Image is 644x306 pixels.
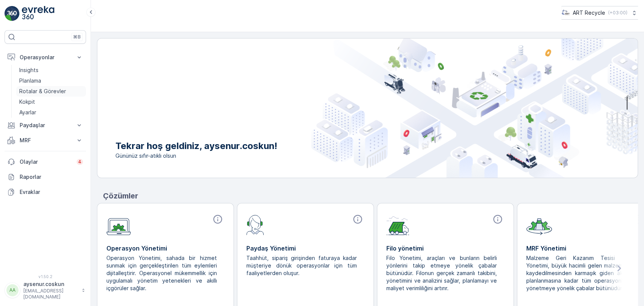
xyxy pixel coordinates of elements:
button: Paydaşlar [5,118,86,133]
img: module-icon [526,214,552,235]
p: Malzeme Geri Kazanım Tesisi (MRF) Yönetimi, büyük hacimli gelen malzemelerin kaydedilmesinden kar... [526,254,638,292]
p: ART Recycle [573,9,605,17]
p: Filo Yönetimi, araçları ve bunların belirli yönlerini takip etmeye yönelik çabalar bütünüdür. Fil... [386,254,498,292]
p: Taahhüt, sipariş girişinden faturaya kadar müşteriye dönük operasyonlar için tüm faaliyetlerden o... [246,254,358,277]
p: Ayarlar [19,109,36,116]
p: Olaylar [20,158,72,166]
p: Çözümler [103,190,638,201]
p: Kokpit [19,98,35,106]
button: ART Recycle(+03:00) [561,6,638,20]
span: v 1.50.2 [5,274,86,279]
p: MRF [20,137,71,144]
img: module-icon [246,214,264,235]
p: Rotalar & Görevler [19,88,66,95]
span: Gününüz sıfır-atıklı olsun [115,152,277,160]
img: image_23.png [561,9,570,17]
a: Insights [16,65,86,75]
img: logo [5,6,20,21]
p: Operasyonlar [20,54,71,61]
img: module-icon [386,214,409,235]
a: Planlama [16,75,86,86]
p: Filo yönetimi [386,244,504,253]
p: Planlama [19,77,41,85]
p: Raporlar [20,173,83,181]
p: Evraklar [20,188,83,196]
p: Tekrar hoş geldiniz, aysenur.coskun! [115,140,277,152]
button: Operasyonlar [5,50,86,65]
a: Evraklar [5,185,86,200]
img: logo_light-DOdMpM7g.png [22,6,54,21]
p: Operasyon Yönetimi [106,244,224,253]
a: Ayarlar [16,107,86,118]
a: Rotalar & Görevler [16,86,86,97]
p: ( +03:00 ) [608,10,627,16]
button: MRF [5,133,86,148]
img: city illustration [311,38,638,178]
p: Operasyon Yönetimi, sahada bir hizmet sunmak için gerçekleştirilen tüm eylemleri dijitalleştirir.... [106,254,218,292]
a: Raporlar [5,169,86,185]
p: Insights [19,66,38,74]
p: Paydaş Yönetimi [246,244,364,253]
p: Paydaşlar [20,121,71,129]
p: aysenur.coskun [23,280,78,288]
div: AA [6,284,18,296]
p: [EMAIL_ADDRESS][DOMAIN_NAME] [23,288,78,300]
p: ⌘B [73,34,81,40]
a: Kokpit [16,97,86,107]
a: Olaylar4 [5,154,86,169]
p: 4 [78,159,81,165]
img: module-icon [106,214,131,235]
button: AAaysenur.coskun[EMAIL_ADDRESS][DOMAIN_NAME] [5,280,86,300]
